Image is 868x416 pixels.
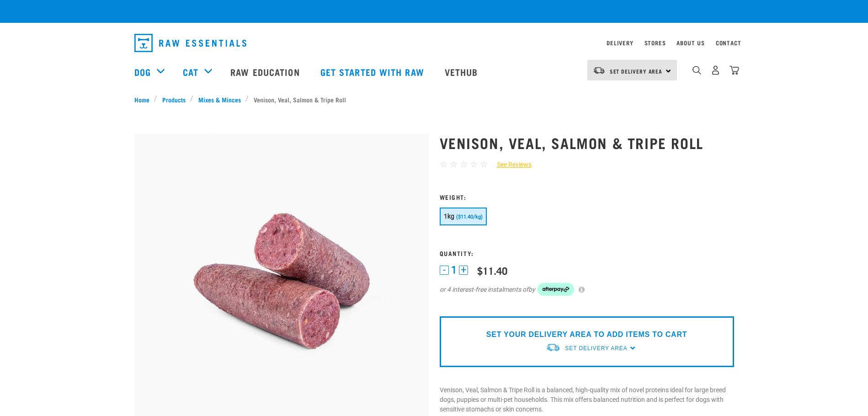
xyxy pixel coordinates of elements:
img: Afterpay [538,283,574,296]
h3: Quantity: [440,250,734,256]
div: or 4 interest-free instalments of by [440,283,734,296]
span: Set Delivery Area [610,69,663,73]
div: $11.40 [477,265,507,276]
a: Contact [716,41,741,44]
a: Products [157,95,190,104]
img: user.png [711,65,720,75]
button: + [459,266,468,275]
nav: dropdown navigation [127,30,741,56]
a: Dog [134,65,151,79]
img: home-icon@2x.png [730,65,739,75]
img: Raw Essentials Logo [134,34,246,52]
h3: Weight: [440,193,734,200]
span: 1 [451,265,457,275]
span: ($11.40/kg) [456,214,483,220]
button: - [440,266,449,275]
span: 1kg [444,213,455,220]
p: Venison, Veal, Salmon & Tripe Roll is a balanced, high-quality mix of novel proteins ideal for la... [440,385,734,414]
a: Stores [644,41,666,44]
span: ☆ [440,159,447,170]
a: About Us [676,41,704,44]
span: ☆ [480,159,488,170]
a: Delivery [607,41,633,44]
a: Vethub [436,53,490,90]
p: SET YOUR DELIVERY AREA TO ADD ITEMS TO CART [486,329,687,340]
button: 1kg ($11.40/kg) [440,208,487,225]
img: van-moving.png [593,66,605,75]
a: Raw Education [221,53,311,90]
img: home-icon-1@2x.png [692,66,701,75]
nav: breadcrumbs [134,95,734,104]
a: Home [134,95,154,104]
img: van-moving.png [546,343,560,352]
span: ☆ [450,159,458,170]
a: Mixes & Minces [193,95,245,104]
a: See Reviews [488,160,532,170]
span: ☆ [460,159,468,170]
h1: Venison, Veal, Salmon & Tripe Roll [440,134,734,151]
span: ☆ [470,159,478,170]
span: Set Delivery Area [565,345,627,352]
a: Cat [183,65,198,79]
a: Get started with Raw [311,53,436,90]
